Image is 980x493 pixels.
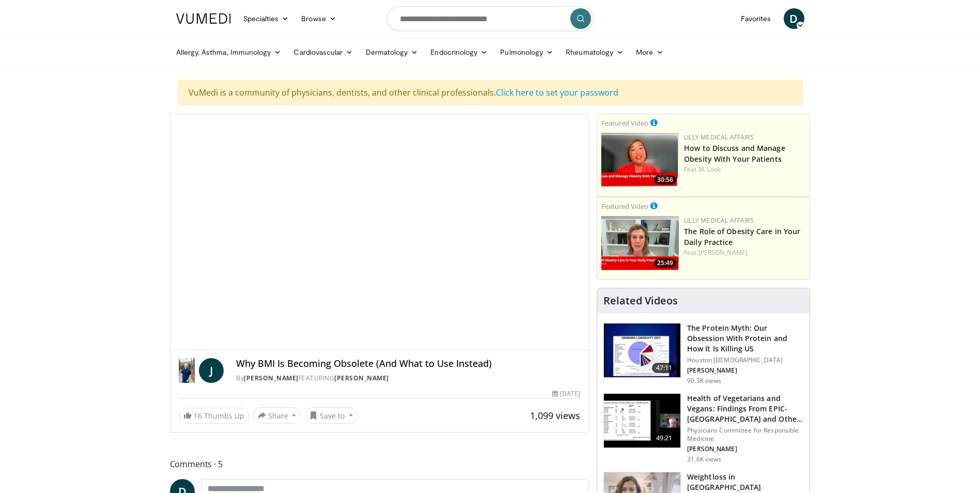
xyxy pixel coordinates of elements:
img: b7b8b05e-5021-418b-a89a-60a270e7cf82.150x105_q85_crop-smart_upscale.jpg [604,323,680,377]
a: How to Discuss and Manage Obesity With Your Patients [684,143,785,164]
div: VuMedi is a community of physicians, dentists, and other clinical professionals. [178,80,803,105]
a: Lilly Medical Affairs [684,133,754,142]
small: Featured Video [601,202,648,211]
a: Browse [295,8,343,29]
span: Comments 5 [170,457,589,471]
span: 49:21 [652,433,677,443]
a: 16 Thumbs Up [179,408,249,424]
a: More [630,42,670,63]
a: 25:49 [601,216,679,270]
a: Lilly Medical Affairs [684,216,754,225]
h4: Why BMI Is Becoming Obsolete (And What to Use Instead) [236,358,580,369]
div: [DATE] [552,389,580,398]
p: Houston [DEMOGRAPHIC_DATA] [687,356,803,364]
span: 47:11 [652,363,677,373]
a: 49:21 Health of Vegetarians and Vegans: Findings From EPIC-[GEOGRAPHIC_DATA] and Othe… Physicians... [603,393,803,464]
a: Favorites [735,8,777,29]
p: [PERSON_NAME] [687,445,803,453]
h3: Weightloss in [GEOGRAPHIC_DATA] [687,472,803,492]
img: e1208b6b-349f-4914-9dd7-f97803bdbf1d.png.150x105_q85_crop-smart_upscale.png [601,216,679,270]
span: 30:56 [654,175,676,184]
a: The Role of Obesity Care in Your Daily Practice [684,226,800,247]
a: J [199,358,224,383]
span: 16 [194,411,202,421]
div: Feat. [684,248,805,257]
a: [PERSON_NAME] [244,374,299,382]
a: [PERSON_NAME] [334,374,389,382]
a: Specialties [237,8,295,29]
img: c98a6a29-1ea0-4bd5-8cf5-4d1e188984a7.png.150x105_q85_crop-smart_upscale.png [601,133,679,187]
img: Dr. Jordan Rennicke [179,358,195,383]
h3: Health of Vegetarians and Vegans: Findings From EPIC-[GEOGRAPHIC_DATA] and Othe… [687,393,803,424]
input: Search topics, interventions [387,6,594,31]
img: 606f2b51-b844-428b-aa21-8c0c72d5a896.150x105_q85_crop-smart_upscale.jpg [604,394,680,448]
a: Endocrinology [424,42,494,63]
p: 31.6K views [687,455,721,464]
small: Featured Video [601,118,648,128]
div: By FEATURING [236,374,580,383]
a: M. Look [698,165,721,174]
a: 47:11 The Protein Myth: Our Obsession With Protein and How It Is Killing US Houston [DEMOGRAPHIC_... [603,323,803,385]
img: VuMedi Logo [176,13,231,24]
a: [PERSON_NAME] [698,248,748,257]
a: Click here to set your password [496,87,618,98]
p: Physicians Committee for Responsible Medicine [687,426,803,443]
a: Allergy, Asthma, Immunology [170,42,288,63]
button: Save to [305,407,357,424]
a: Rheumatology [559,42,630,63]
a: Cardiovascular [287,42,359,63]
p: [PERSON_NAME] [687,366,803,375]
a: D [784,8,804,29]
h4: Related Videos [603,295,678,307]
p: 90.3K views [687,377,721,385]
a: 30:56 [601,133,679,187]
h3: The Protein Myth: Our Obsession With Protein and How It Is Killing US [687,323,803,354]
video-js: Video Player [170,114,589,350]
button: Share [253,407,301,424]
span: 25:49 [654,258,676,268]
span: 1,099 views [530,409,580,422]
a: Dermatology [360,42,425,63]
a: Pulmonology [494,42,559,63]
div: Feat. [684,165,805,174]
